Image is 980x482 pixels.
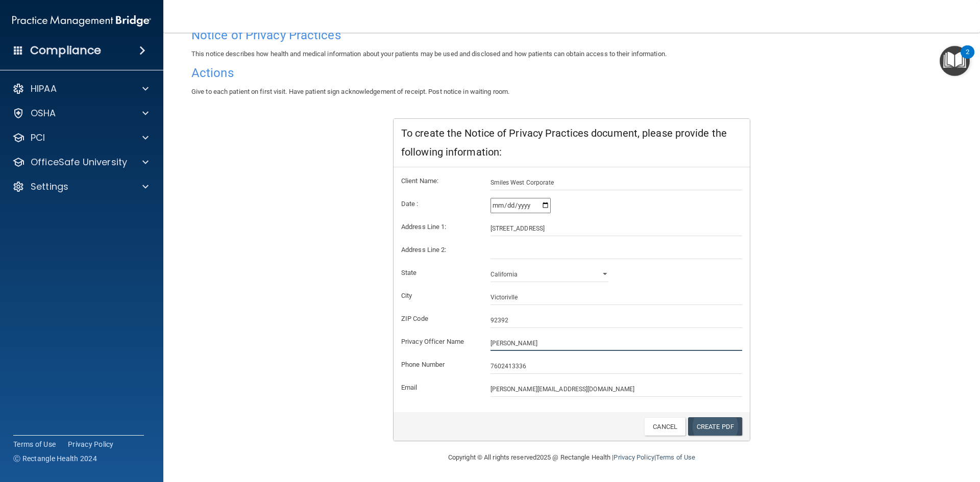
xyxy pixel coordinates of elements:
div: To create the Notice of Privacy Practices document, please provide the following information: [394,119,750,167]
a: HIPAA [12,83,149,95]
label: State [394,267,483,279]
a: OfficeSafe University [12,156,149,168]
input: _____ [491,313,743,328]
div: 2 [966,52,969,65]
h4: Compliance [30,43,101,58]
span: Ⓒ Rectangle Health 2024 [13,453,97,464]
label: Address Line 1: [394,221,483,233]
label: Phone Number [394,359,483,371]
label: Privacy Officer Name [394,336,483,348]
a: Privacy Policy [68,439,114,449]
button: Open Resource Center, 2 new notifications [940,46,970,76]
h4: Actions [191,66,952,80]
label: ZIP Code [394,313,483,325]
label: Address Line 2: [394,244,483,256]
p: HIPAA [31,83,57,95]
a: Create PDF [688,417,742,436]
span: Give to each patient on first visit. Have patient sign acknowledgement of receipt. Post notice in... [191,88,509,95]
img: PMB logo [12,11,151,31]
p: OSHA [31,107,56,119]
label: City [394,290,483,302]
label: Client Name: [394,175,483,187]
p: OfficeSafe University [31,156,127,168]
a: PCI [12,132,149,144]
iframe: Drift Widget Chat Controller [929,412,968,450]
a: Cancel [644,417,685,436]
p: PCI [31,132,45,144]
p: Settings [31,181,68,193]
a: Terms of Use [13,439,56,449]
a: Settings [12,181,149,193]
a: Privacy Policy [614,453,654,461]
label: Date : [394,198,483,210]
label: Email [394,382,483,394]
a: Terms of Use [656,453,695,461]
a: OSHA [12,107,149,119]
h4: Notice of Privacy Practices [191,29,952,42]
span: This notice describes how health and medical information about your patients may be used and disc... [191,50,667,58]
div: Copyright © All rights reserved 2025 @ Rectangle Health | | [385,441,758,474]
